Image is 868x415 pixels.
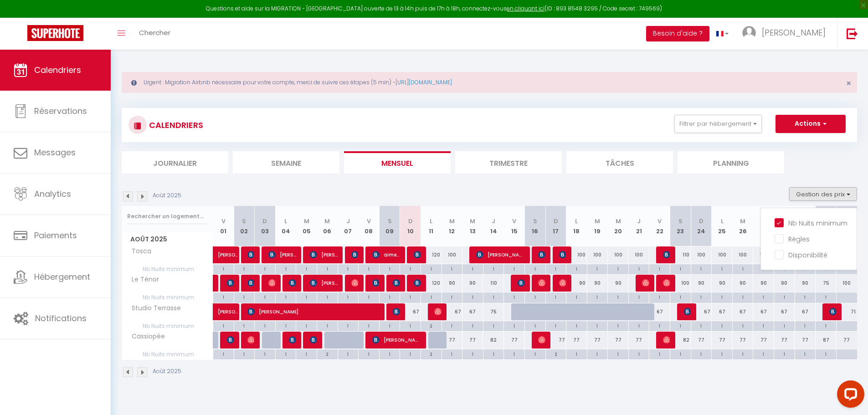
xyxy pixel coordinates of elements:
[346,217,350,225] abbr: J
[566,264,587,273] div: 1
[678,151,784,174] li: Planning
[546,292,566,301] div: 1
[670,292,691,301] div: 1
[296,292,317,301] div: 1
[608,246,629,263] div: 100
[628,246,649,263] div: 100
[372,331,421,348] span: [PERSON_NAME]
[310,331,317,348] span: [PERSON_NAME]
[774,275,795,292] div: 90
[122,233,213,246] span: Août 2025
[213,246,234,264] a: [PERSON_NAME]
[742,26,756,40] img: ...
[400,206,421,246] th: 10
[587,275,608,292] div: 90
[795,206,816,246] th: 29
[538,331,545,348] span: [PERSON_NAME]
[344,151,451,174] li: Mensuel
[649,264,670,273] div: 1
[388,217,392,225] abbr: S
[462,303,483,320] div: 67
[587,321,608,330] div: 1
[122,321,213,331] span: Nb Nuits minimum
[816,275,837,292] div: 75
[372,274,379,292] span: [PERSON_NAME]
[483,349,504,358] div: 1
[462,349,483,358] div: 1
[678,217,683,225] abbr: S
[442,206,462,246] th: 12
[153,191,181,200] p: Août 2025
[663,246,670,263] span: [PERSON_NAME]
[359,264,379,273] div: 1
[789,187,857,201] button: Gestion des prix
[400,264,421,273] div: 1
[275,206,296,246] th: 04
[525,321,545,330] div: 1
[566,275,587,292] div: 90
[691,292,712,301] div: 1
[233,151,339,174] li: Semaine
[608,321,628,330] div: 1
[462,275,483,292] div: 90
[276,321,296,330] div: 1
[296,349,317,358] div: 1
[234,349,255,358] div: 1
[587,206,608,246] th: 19
[338,292,359,301] div: 1
[221,217,226,225] abbr: V
[753,264,774,273] div: 1
[774,332,795,348] div: 77
[338,264,359,273] div: 1
[691,275,712,292] div: 90
[504,206,525,246] th: 15
[518,274,524,292] span: [PERSON_NAME]
[122,292,213,302] span: Nb Nuits minimum
[304,217,309,225] abbr: M
[566,332,587,348] div: 77
[234,264,255,273] div: 1
[247,246,254,263] span: [PERSON_NAME]
[122,151,228,174] li: Journalier
[732,206,753,246] th: 26
[546,321,566,330] div: 1
[753,321,774,330] div: 1
[566,246,587,263] div: 100
[372,246,400,263] span: aimee noungouna
[400,349,421,358] div: 1
[712,321,732,330] div: 1
[234,321,255,330] div: 1
[34,64,81,76] span: Calendriers
[846,77,851,89] span: ×
[483,264,504,273] div: 1
[670,206,691,246] th: 23
[35,313,87,324] span: Notifications
[255,349,275,358] div: 1
[213,206,234,246] th: 01
[712,275,733,292] div: 90
[721,217,724,225] abbr: L
[507,5,544,12] a: en cliquant ici
[559,246,566,263] span: [PERSON_NAME]
[670,264,691,273] div: 1
[795,275,816,292] div: 90
[255,206,276,246] th: 03
[442,321,462,330] div: 1
[646,26,709,41] button: Besoin d'aide ?
[234,292,255,301] div: 1
[462,264,483,273] div: 1
[338,349,359,358] div: 1
[608,206,629,246] th: 20
[554,217,558,225] abbr: D
[587,246,608,263] div: 100
[684,303,691,320] span: [PERSON_NAME]
[296,321,317,330] div: 1
[642,274,649,292] span: [PERSON_NAME]
[774,292,795,301] div: 1
[430,217,432,225] abbr: L
[753,246,774,263] div: 100
[525,292,545,301] div: 1
[213,349,234,358] div: 1
[442,264,462,273] div: 1
[732,246,753,263] div: 100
